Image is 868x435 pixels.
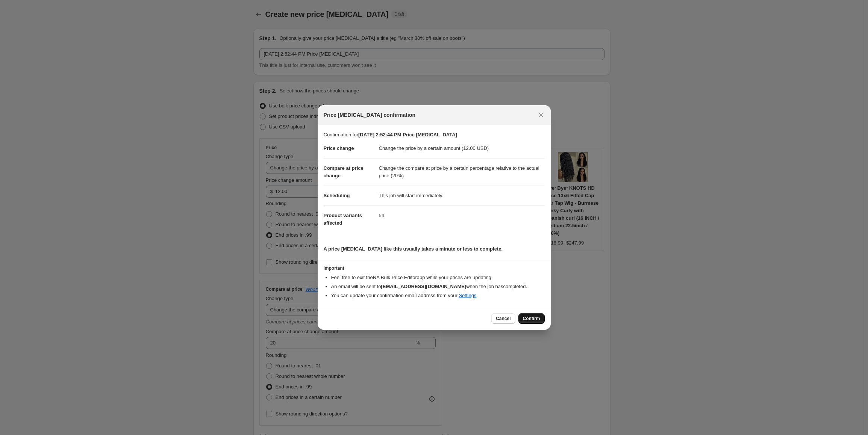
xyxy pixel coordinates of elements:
[324,111,416,119] span: Price [MEDICAL_DATA] confirmation
[491,313,515,324] button: Cancel
[379,205,545,225] dd: 54
[324,193,350,198] span: Scheduling
[331,274,545,281] li: Feel free to exit the NA Bulk Price Editor app while your prices are updating.
[324,213,362,226] span: Product variants affected
[379,186,545,205] dd: This job will start immediately.
[331,283,545,290] li: An email will be sent to when the job has completed .
[536,110,546,120] button: Close
[358,132,457,137] b: [DATE] 2:52:44 PM Price [MEDICAL_DATA]
[381,284,466,289] b: [EMAIL_ADDRESS][DOMAIN_NAME]
[324,145,354,151] span: Price change
[496,316,510,322] span: Cancel
[523,316,540,322] span: Confirm
[324,165,364,178] span: Compare at price change
[518,313,545,324] button: Confirm
[324,246,503,252] b: A price [MEDICAL_DATA] like this usually takes a minute or less to complete.
[379,139,545,158] dd: Change the price by a certain amount (12.00 USD)
[459,293,476,298] a: Settings
[379,158,545,186] dd: Change the compare at price by a certain percentage relative to the actual price (20%)
[324,131,545,139] p: Confirmation for
[331,292,545,299] li: You can update your confirmation email address from your .
[324,265,545,271] h3: Important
